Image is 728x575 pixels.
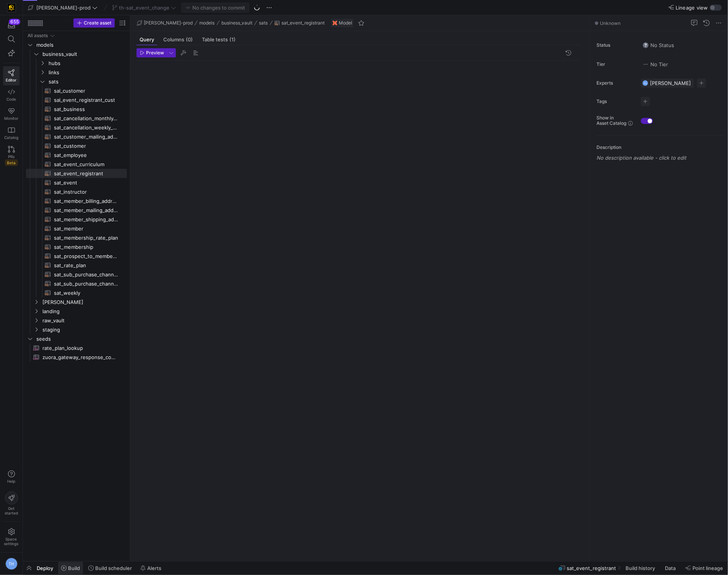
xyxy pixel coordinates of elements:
a: sal_customer​​​​​​​​​​ [26,86,127,95]
span: Columns [163,37,193,42]
span: business_vault [221,20,252,26]
button: Point lineage [682,562,726,575]
div: Press SPACE to select this row. [26,31,127,40]
button: business_vault [219,18,254,28]
span: sat_prospect_to_member_conversion​​​​​​​​​​ [54,252,118,261]
div: Press SPACE to select this row. [26,325,127,334]
a: Monitor [3,105,19,124]
a: sat_membership​​​​​​​​​​ [26,242,127,252]
span: No Tier [643,61,668,67]
span: seeds [36,335,126,343]
div: Press SPACE to select this row. [26,261,127,270]
span: links [49,68,126,77]
a: sat_member_billing_address​​​​​​​​​​ [26,196,127,206]
button: Help [3,467,19,487]
div: Press SPACE to select this row. [26,77,127,86]
div: Press SPACE to select this row. [26,252,127,261]
span: sats [259,20,268,26]
a: rate_plan_lookup​​​​​​ [26,343,127,353]
button: Build scheduler [85,562,135,575]
a: sat_employee​​​​​​​​​​ [26,150,127,160]
span: Create asset [84,20,111,26]
a: zuora_gateway_response_codes​​​​​​ [26,353,127,362]
a: PRsBeta [3,143,19,169]
a: sat_membership_rate_plan​​​​​​​​​​ [26,233,127,242]
div: TH [5,558,18,570]
div: Press SPACE to select this row. [26,150,127,160]
a: sat_member_shipping_address​​​​​​​​​​ [26,215,127,224]
span: sat_event_registrant [567,565,616,571]
div: Press SPACE to select this row. [26,353,127,362]
div: Press SPACE to select this row. [26,49,127,59]
a: sat_customer_mailing_address​​​​​​​​​​ [26,132,127,141]
div: Press SPACE to select this row. [26,59,127,68]
img: undefined [333,21,337,25]
div: Press SPACE to select this row. [26,288,127,297]
span: Catalog [4,135,18,140]
span: sat_event​​​​​​​​​​ [54,178,118,187]
span: Beta [5,160,18,166]
button: Preview [136,48,167,57]
span: Editor [6,78,17,82]
div: Press SPACE to select this row. [26,141,127,150]
div: Press SPACE to select this row. [26,206,127,215]
div: Press SPACE to select this row. [26,343,127,353]
span: sats [49,77,126,86]
button: models [198,18,217,28]
span: models [36,41,126,49]
a: Catalog [3,124,19,143]
span: hubs [49,59,126,68]
div: Press SPACE to select this row. [26,233,127,242]
span: sat_membership​​​​​​​​​​ [54,243,118,252]
div: Press SPACE to select this row. [26,224,127,233]
a: sat_cancellation_weekly_forecast​​​​​​​​​​ [26,123,127,132]
span: sal_event_registrant_cust​​​​​​​​​​ [54,96,118,105]
span: sat_customer_mailing_address​​​​​​​​​​ [54,132,118,141]
div: Press SPACE to select this row. [26,297,127,307]
div: Press SPACE to select this row. [26,334,127,343]
a: sat_event_curriculum​​​​​​​​​​ [26,160,127,169]
img: No tier [643,61,649,67]
span: Unknown [600,20,621,26]
span: sat_cancellation_weekly_forecast​​​​​​​​​​ [54,123,118,132]
a: https://storage.googleapis.com/y42-prod-data-exchange/images/uAsz27BndGEK0hZWDFeOjoxA7jCwgK9jE472... [3,1,19,14]
button: TH [3,556,19,572]
span: sat_sub_purchase_channel_monthly_forecast​​​​​​​​​​ [54,270,118,279]
button: [PERSON_NAME]-prod [135,18,195,28]
span: business_vault [42,50,126,59]
div: Press SPACE to select this row. [26,316,127,325]
img: https://storage.googleapis.com/y42-prod-data-exchange/images/uAsz27BndGEK0hZWDFeOjoxA7jCwgK9jE472... [8,4,15,11]
button: Build [58,562,83,575]
div: Press SPACE to select this row. [26,86,127,95]
a: Editor [3,66,19,85]
a: sat_prospect_to_member_conversion​​​​​​​​​​ [26,252,127,261]
span: Point lineage [692,565,723,571]
span: sat_member_shipping_address​​​​​​​​​​ [54,215,118,224]
a: sat_rate_plan​​​​​​​​​​ [26,261,127,270]
span: sat_business​​​​​​​​​​ [54,105,118,114]
span: sat_weekly​​​​​​​​​​ [54,289,118,297]
div: Press SPACE to select this row. [26,242,127,252]
div: Press SPACE to select this row. [26,105,127,114]
div: Press SPACE to select this row. [26,123,127,132]
div: Press SPACE to select this row. [26,307,127,316]
a: sat_event​​​​​​​​​​ [26,178,127,187]
span: raw_vault [42,316,126,325]
a: sat_event_registrant​​​​​​​​​​ [26,169,127,178]
span: sat_member_mailing_address​​​​​​​​​​ [54,206,118,215]
span: [PERSON_NAME] [650,80,691,86]
button: Alerts [137,562,165,575]
div: Press SPACE to select this row. [26,187,127,196]
img: No status [643,42,649,48]
span: sal_customer​​​​​​​​​​ [54,87,118,95]
span: [PERSON_NAME]-prod [36,5,91,11]
span: PRs [8,154,15,159]
span: Build history [626,565,655,571]
div: Press SPACE to select this row. [26,68,127,77]
span: sat_member_billing_address​​​​​​​​​​ [54,197,118,206]
span: sat_rate_plan​​​​​​​​​​ [54,261,118,270]
span: Build [68,565,80,571]
button: Getstarted [3,488,19,518]
span: sat_cancellation_monthly_forecast​​​​​​​​​​ [54,114,118,123]
span: sat_member​​​​​​​​​​ [54,224,118,233]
